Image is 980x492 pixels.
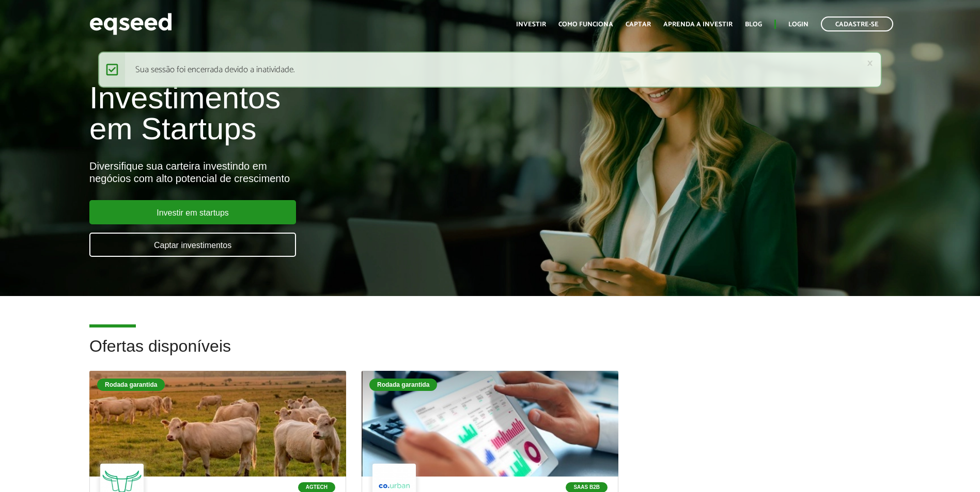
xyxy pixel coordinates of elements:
[89,83,564,144] h1: Investimentos em Startups
[558,21,613,28] a: Como funciona
[369,379,437,391] div: Rodada garantida
[89,10,172,38] img: EqSeed
[89,200,296,224] a: Investir em startups
[89,160,564,185] div: Diversifique sua carteira investindo em negócios com alto potencial de crescimento
[89,337,891,371] h2: Ofertas disponíveis
[516,21,546,28] a: Investir
[89,233,296,257] a: Captar investimentos
[98,52,882,88] div: Sua sessão foi encerrada devido a inatividade.
[867,58,873,69] a: ×
[821,17,893,31] a: Cadastre-se
[626,21,651,28] a: Captar
[97,379,165,391] div: Rodada garantida
[788,21,808,28] a: Login
[663,21,733,28] a: Aprenda a investir
[745,21,762,28] a: Blog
